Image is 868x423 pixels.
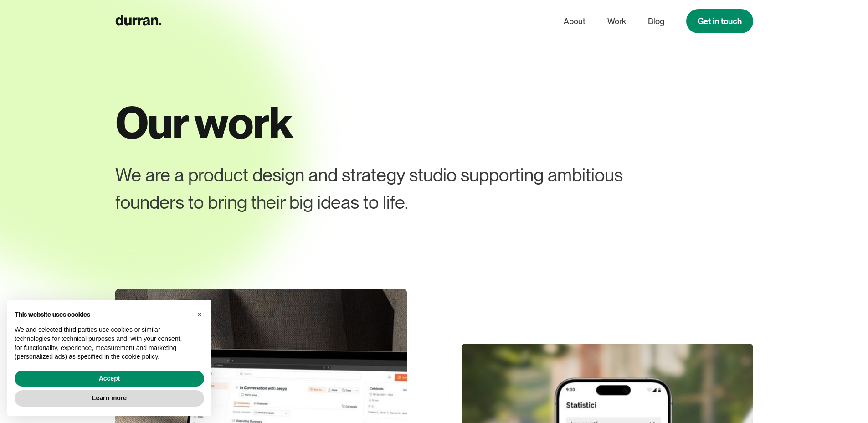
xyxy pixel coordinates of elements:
[197,310,202,320] span: ×
[192,307,207,322] button: Close this notice
[686,9,753,33] a: Get in touch
[564,13,586,30] a: About
[607,13,626,30] a: Work
[115,98,753,147] h1: Our work
[115,12,161,30] a: home
[15,325,190,361] p: We and selected third parties use cookies or similar technologies for technical purposes and, wit...
[15,311,190,319] h2: This website uses cookies
[648,13,664,30] a: Blog
[115,161,689,216] div: We are a product design and strategy studio supporting ambitious founders to bring their big idea...
[15,390,204,407] button: Learn more
[15,371,204,387] button: Accept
